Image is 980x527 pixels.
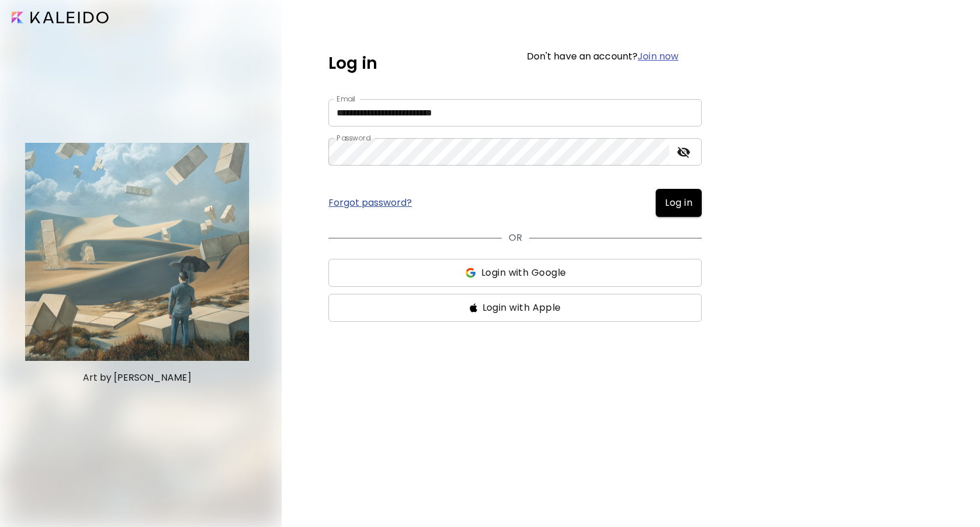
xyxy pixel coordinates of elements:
button: ssLogin with Google [328,259,702,287]
span: Login with Google [481,266,566,280]
button: ssLogin with Apple [328,294,702,322]
button: toggle password visibility [674,142,694,162]
span: Log in [665,196,692,210]
h6: Don't have an account? [527,52,679,61]
img: ss [470,303,478,312]
a: Forgot password? [328,198,412,208]
img: ss [464,267,477,279]
h5: Log in [328,51,377,76]
span: Login with Apple [482,301,561,315]
button: Log in [656,189,702,217]
p: OR [509,231,522,245]
a: Join now [638,50,678,63]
